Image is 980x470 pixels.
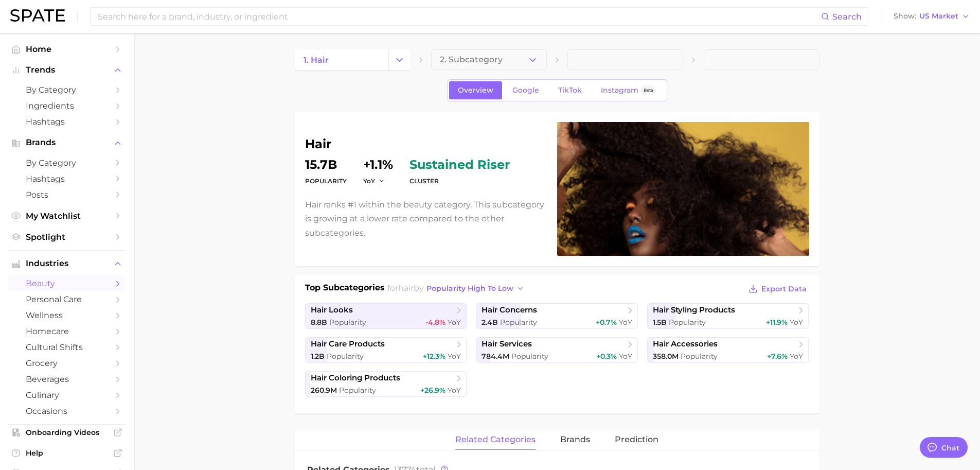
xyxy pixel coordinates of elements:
span: cultural shifts [26,342,108,352]
span: Export Data [761,285,807,293]
a: InstagramBeta [592,81,665,99]
span: hair accessories [653,339,718,349]
a: hair care products1.2b Popularity+12.3% YoY [305,337,467,363]
span: +0.3% [596,352,617,361]
a: by Category [8,82,126,98]
span: related categories [455,435,536,444]
span: Popularity [681,352,718,361]
span: 358.0m [653,352,679,361]
span: Ingredients [26,101,108,111]
button: Brands [8,135,126,150]
span: YoY [619,352,632,361]
span: TikTok [558,86,582,95]
a: wellness [8,307,126,323]
span: Search [832,12,862,22]
span: hair concerns [482,305,537,315]
dt: cluster [409,175,510,187]
a: culinary [8,387,126,403]
span: beverages [26,374,108,384]
button: Industries [8,256,126,271]
span: Hashtags [26,117,108,127]
span: Popularity [500,318,537,327]
button: 2. Subcategory [431,49,547,70]
a: hair services784.4m Popularity+0.3% YoY [476,337,638,363]
dd: 15.7b [305,159,347,171]
a: occasions [8,403,126,419]
span: Spotlight [26,232,108,242]
a: Posts [8,187,126,203]
a: hair concerns2.4b Popularity+0.7% YoY [476,303,638,329]
span: Popularity [329,318,366,327]
span: 784.4m [482,352,509,361]
span: wellness [26,310,108,320]
span: hair looks [311,305,353,315]
span: YoY [790,352,803,361]
span: Hashtags [26,174,108,184]
span: hair services [482,339,532,349]
a: Onboarding Videos [8,425,126,440]
span: YoY [790,318,803,327]
span: +7.6% [767,352,788,361]
span: My Watchlist [26,211,108,221]
span: for by [387,283,527,293]
span: beauty [26,278,108,288]
span: grocery [26,358,108,368]
span: +11.9% [766,318,788,327]
a: personal care [8,291,126,307]
a: hair styling products1.5b Popularity+11.9% YoY [647,303,809,329]
span: 1. hair [304,55,329,65]
a: hair accessories358.0m Popularity+7.6% YoY [647,337,809,363]
p: Hair ranks #1 within the beauty category. This subcategory is growing at a lower rate compared to... [305,198,545,240]
span: Help [26,448,108,458]
dd: +1.1% [363,159,393,171]
span: by Category [26,158,108,168]
a: Overview [449,81,502,99]
span: YoY [619,318,632,327]
span: YoY [448,318,461,327]
input: Search here for a brand, industry, or ingredient [97,8,821,25]
span: popularity high to low [426,284,513,293]
a: Ingredients [8,98,126,114]
span: Prediction [615,435,658,444]
a: Spotlight [8,229,126,245]
span: hair [398,283,414,293]
a: Hashtags [8,171,126,187]
a: Google [504,81,548,99]
span: 1.2b [311,352,325,361]
button: ShowUS Market [891,10,972,23]
button: popularity high to low [424,282,527,295]
span: YoY [363,177,375,185]
span: 260.9m [311,386,337,395]
span: +26.9% [420,386,446,395]
span: US Market [919,13,958,19]
span: homecare [26,326,108,336]
span: brands [560,435,590,444]
span: Brands [26,138,108,147]
span: culinary [26,390,108,400]
span: Show [894,13,916,19]
h1: hair [305,138,545,150]
button: Change Category [388,49,411,70]
span: YoY [448,352,461,361]
a: Help [8,445,126,461]
span: hair coloring products [311,373,400,383]
span: by Category [26,85,108,95]
a: hair looks8.8b Popularity-4.8% YoY [305,303,467,329]
button: Trends [8,62,126,78]
span: hair care products [311,339,385,349]
span: Beta [644,86,653,95]
a: TikTok [549,81,591,99]
span: Onboarding Videos [26,428,108,437]
a: Home [8,41,126,57]
dt: Popularity [305,175,347,187]
span: Popularity [327,352,364,361]
span: 2. Subcategory [440,55,503,64]
span: +12.3% [423,352,446,361]
button: YoY [363,177,385,185]
span: Popularity [339,386,376,395]
span: Industries [26,259,108,268]
a: My Watchlist [8,208,126,224]
span: hair styling products [653,305,735,315]
span: 2.4b [482,318,498,327]
span: Overview [458,86,493,95]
